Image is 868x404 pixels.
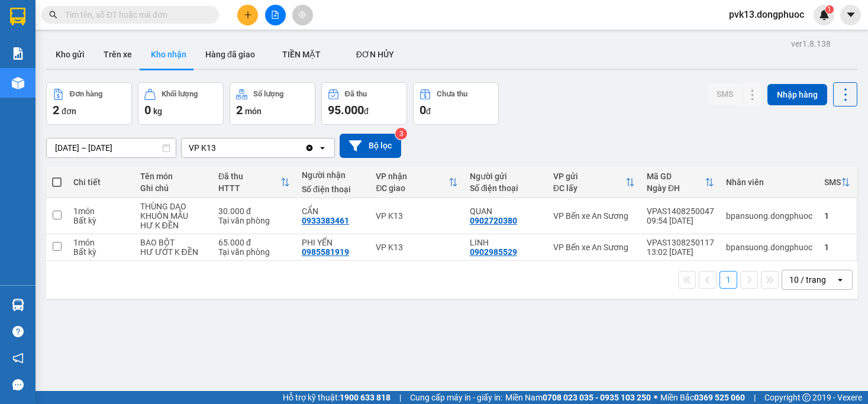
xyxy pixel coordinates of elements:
[244,11,252,19] span: plus
[237,5,258,25] button: plus
[218,247,290,257] div: Tại văn phòng
[426,106,431,116] span: đ
[217,142,218,154] input: Selected VP K13.
[726,211,812,221] div: bpansuong.dongphuoc
[302,247,349,257] div: 0985581919
[340,393,391,402] strong: 1900 633 818
[47,138,176,157] input: Select a date range.
[420,103,426,117] span: 0
[282,50,321,59] span: TIỀN MẶT
[230,82,315,125] button: Số lượng2món
[547,167,641,198] th: Toggle SortBy
[196,40,264,69] button: Hàng đã giao
[654,395,657,400] span: ⚪️
[345,90,367,98] div: Đã thu
[553,211,635,221] div: VP Bến xe An Sương
[73,216,128,225] div: Bất kỳ
[73,177,128,187] div: Chi tiết
[376,211,457,221] div: VP K13
[647,238,714,247] div: VPAS1308250117
[470,216,517,225] div: 0902720380
[218,216,290,225] div: Tại văn phòng
[302,216,349,225] div: 0933383461
[70,90,102,98] div: Đơn hàng
[162,90,198,98] div: Khối lượng
[340,134,401,158] button: Bộ lọc
[846,9,856,20] span: caret-down
[376,183,448,193] div: ĐC giao
[140,247,206,257] div: HƯ ƯỚT K ĐỀN
[12,379,24,390] span: message
[218,206,290,216] div: 30.000 đ
[825,5,834,14] sup: 1
[189,142,216,154] div: VP K13
[12,77,24,89] img: warehouse-icon
[12,326,24,337] span: question-circle
[470,172,541,181] div: Người gửi
[818,167,856,198] th: Toggle SortBy
[144,103,151,117] span: 0
[647,216,714,225] div: 09:54 [DATE]
[726,243,812,252] div: bpansuong.dongphuoc
[827,5,831,14] span: 1
[791,37,831,50] div: ver 1.8.138
[413,82,499,125] button: Chưa thu0đ
[470,238,541,247] div: LINH
[726,177,812,187] div: Nhân viên
[236,103,243,117] span: 2
[719,271,737,289] button: 1
[647,206,714,216] div: VPAS1408250047
[140,172,206,181] div: Tên món
[253,90,283,98] div: Số lượng
[302,170,364,180] div: Người nhận
[437,90,467,98] div: Chưa thu
[364,106,369,116] span: đ
[553,172,625,181] div: VP gửi
[647,183,705,193] div: Ngày ĐH
[141,40,196,69] button: Kho nhận
[802,393,811,402] span: copyright
[840,5,861,25] button: caret-down
[553,243,635,252] div: VP Bến xe An Sương
[12,353,24,364] span: notification
[328,103,364,117] span: 95.000
[73,247,128,257] div: Bất kỳ
[212,167,296,198] th: Toggle SortBy
[283,391,391,404] span: Hỗ trợ kỹ thuật:
[835,275,845,285] svg: open
[218,183,280,193] div: HTTT
[218,238,290,247] div: 65.000 đ
[12,47,24,60] img: solution-icon
[470,247,517,257] div: 0902985529
[767,84,827,105] button: Nhập hàng
[302,238,364,247] div: PHI YẾN
[321,82,407,125] button: Đã thu95.000đ
[707,83,743,105] button: SMS
[395,128,407,140] sup: 3
[719,7,814,22] span: pvk13.dongphuoc
[410,391,502,404] span: Cung cấp máy in - giấy in:
[376,243,457,252] div: VP K13
[824,211,850,221] div: 1
[819,9,830,20] img: icon-new-feature
[46,82,132,125] button: Đơn hàng2đơn
[754,391,756,404] span: |
[292,5,313,25] button: aim
[305,143,314,153] svg: Clear value
[647,247,714,257] div: 13:02 [DATE]
[660,391,745,404] span: Miền Bắc
[694,393,745,402] strong: 0369 525 060
[46,40,94,69] button: Kho gửi
[647,172,705,181] div: Mã GD
[505,391,651,404] span: Miền Nam
[824,177,841,187] div: SMS
[641,167,720,198] th: Toggle SortBy
[271,11,279,19] span: file-add
[245,106,262,116] span: món
[470,183,541,193] div: Số điện thoại
[298,11,306,19] span: aim
[73,206,128,216] div: 1 món
[10,8,25,25] img: logo-vxr
[399,391,401,404] span: |
[470,206,541,216] div: QUAN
